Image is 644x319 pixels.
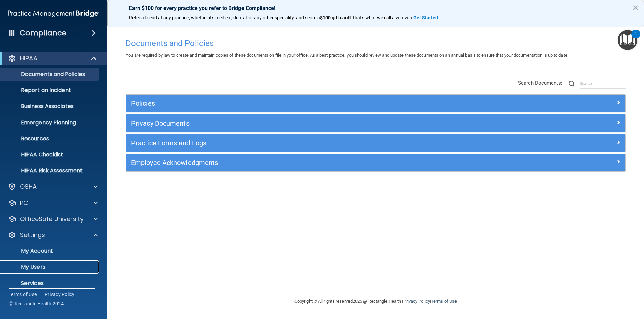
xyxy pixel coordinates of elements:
a: Privacy Policy [45,291,75,298]
a: Privacy Documents [131,118,620,129]
a: Settings [8,231,98,239]
p: OSHA [20,183,37,191]
a: HIPAA [8,54,97,62]
span: Search Documents: [518,80,562,86]
img: ic-search.3b580494.png [569,81,575,87]
p: My Account [4,248,96,254]
div: 1 [635,34,637,43]
strong: Get Started [413,15,438,20]
a: Policies [131,98,620,109]
button: Open Resource Center, 1 new notification [618,30,637,50]
img: PMB logo [8,7,99,20]
p: PCI [20,199,30,207]
a: PCI [8,199,98,207]
h4: Compliance [20,28,66,38]
h4: Documents and Policies [126,39,626,48]
a: Terms of Use [9,291,37,298]
strong: $100 gift card [320,15,350,20]
p: OfficeSafe University [20,215,84,223]
p: My Users [4,264,96,270]
a: Get Started [413,15,439,20]
p: Resources [4,135,96,142]
span: Refer a friend at any practice, whether it's medical, dental, or any other speciality, and score a [129,15,320,20]
p: Documents and Policies [4,71,96,78]
h5: Privacy Documents [131,119,495,127]
p: Settings [20,231,45,239]
h5: Policies [131,100,495,107]
a: Employee Acknowledgments [131,157,620,168]
button: Close [632,2,639,13]
a: OfficeSafe University [8,215,98,223]
p: Emergency Planning [4,119,96,126]
p: HIPAA Checklist [4,151,96,158]
span: Ⓒ Rectangle Health 2024 [9,300,64,307]
p: HIPAA [20,54,37,62]
input: Search [580,79,626,89]
span: ! That's what we call a win-win. [350,15,413,20]
h5: Practice Forms and Logs [131,139,495,147]
div: Copyright © All rights reserved 2025 @ Rectangle Health | | [253,291,498,312]
a: Privacy Policy [403,299,430,304]
p: Report an Incident [4,87,96,94]
p: Business Associates [4,103,96,110]
p: Services [4,280,96,287]
a: OSHA [8,183,98,191]
p: HIPAA Risk Assessment [4,167,96,174]
p: Earn $100 for every practice you refer to Bridge Compliance! [129,5,622,11]
span: You are required by law to create and maintain copies of these documents on file in your office. ... [126,53,568,58]
a: Practice Forms and Logs [131,138,620,148]
h5: Employee Acknowledgments [131,159,495,166]
a: Terms of Use [431,299,457,304]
